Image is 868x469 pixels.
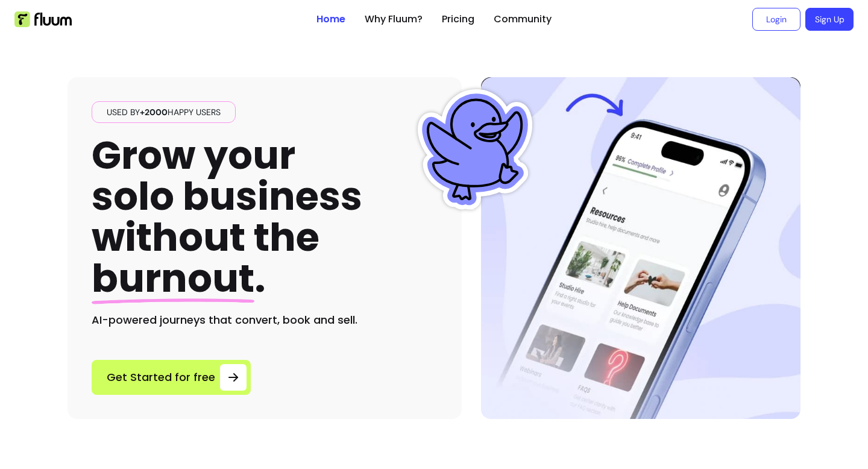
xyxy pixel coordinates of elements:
a: Login [752,8,800,31]
a: Community [494,12,552,27]
h2: AI-powered journeys that convert, book and sell. [92,312,438,329]
span: Get Started for free [107,369,215,386]
img: Hero [481,77,800,419]
img: Fluum Logo [14,11,72,27]
span: +2000 [140,107,168,118]
a: Get Started for free [92,360,251,395]
a: Pricing [442,12,474,27]
a: Sign Up [805,8,854,31]
h1: Grow your solo business without the . [92,135,362,300]
a: Why Fluum? [365,12,423,27]
img: Fluum Duck sticker [415,89,535,210]
a: Home [316,12,345,27]
span: Used by happy users [102,106,225,118]
span: burnout [92,251,254,305]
